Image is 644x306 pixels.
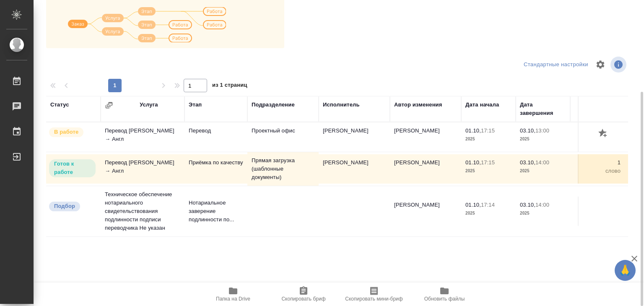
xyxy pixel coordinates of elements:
td: Прямая загрузка (шаблонные документы) [247,152,319,186]
span: Папка на Drive [216,296,250,302]
p: Нотариальное заверение подлинности по... [189,199,243,224]
td: Перевод [PERSON_NAME] → Англ [101,122,184,152]
p: 17:15 [481,159,495,166]
button: Папка на Drive [198,283,268,306]
p: 17:15 [481,127,495,134]
button: Обновить файлы [409,283,480,306]
td: [PERSON_NAME] [319,154,390,184]
p: слово [574,135,621,143]
p: В работе [54,128,78,136]
span: Скопировать бриф [281,296,325,302]
span: Посмотреть информацию [610,57,628,73]
p: 13:00 [535,127,549,134]
p: 14:00 [535,159,549,166]
td: [PERSON_NAME] [319,122,390,152]
p: слово [574,167,621,175]
p: док. [574,209,621,218]
td: Техническое обеспечение нотариального свидетельствования подлинности подписи переводчика Не указан [101,186,184,236]
p: 2025 [520,135,566,143]
span: Скопировать мини-бриф [345,296,402,302]
p: 1 [574,158,621,167]
p: Приёмка по качеству [189,158,243,167]
div: Статус [50,101,69,109]
div: Подразделение [252,101,295,109]
button: Скопировать мини-бриф [339,283,409,306]
button: 🙏 [615,260,636,281]
p: 300 [574,127,621,135]
p: 17:14 [481,202,495,208]
td: Проектный офис [247,122,319,152]
div: Исполнитель [323,101,360,109]
span: 🙏 [618,262,632,279]
p: 2025 [465,167,512,175]
p: 2025 [520,167,566,175]
button: Добавить оценку [596,127,610,141]
button: Скопировать бриф [268,283,339,306]
p: Подбор [54,202,75,210]
p: 01.10, [465,127,481,134]
p: 01.10, [465,202,481,208]
p: 03.10, [520,202,535,208]
div: split button [522,58,590,71]
p: 2025 [465,209,512,218]
p: Перевод [189,127,243,135]
span: Обновить файлы [424,296,465,302]
div: Дата завершения [520,101,566,117]
div: Этап [189,101,202,109]
div: Дата начала [465,101,499,109]
p: 0 [574,201,621,209]
p: 01.10, [465,159,481,166]
p: 03.10, [520,159,535,166]
div: Услуга [140,101,158,109]
span: из 1 страниц [212,80,247,92]
p: 2025 [465,135,512,143]
button: Сгруппировать [105,101,113,109]
td: [PERSON_NAME] [390,154,461,184]
div: Автор изменения [394,101,442,109]
p: 03.10, [520,127,535,134]
p: 2025 [520,209,566,218]
td: Перевод [PERSON_NAME] → Англ [101,154,184,184]
td: [PERSON_NAME] [390,122,461,152]
span: Настроить таблицу [590,54,610,75]
p: Готов к работе [54,160,91,176]
p: 14:00 [535,202,549,208]
td: [PERSON_NAME] [390,197,461,226]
